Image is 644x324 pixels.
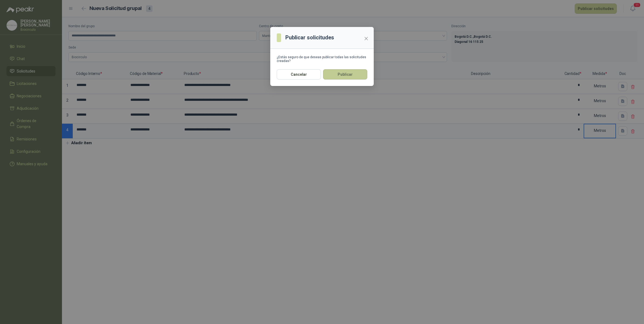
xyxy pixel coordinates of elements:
[285,33,334,42] h3: Publicar solicitudes
[364,36,368,41] span: close
[362,34,371,43] button: Close
[323,69,367,80] button: Publicar
[277,55,367,63] div: ¿Estás seguro de que deseas publicar todas las solicitudes creadas?
[277,69,321,80] button: Cancelar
